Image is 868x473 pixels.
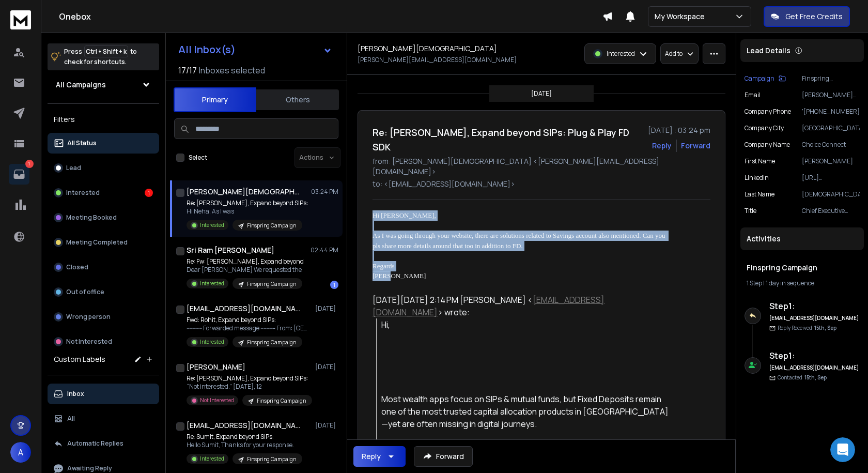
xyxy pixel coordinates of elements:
[48,158,159,178] button: Lead
[785,11,843,22] p: Get Free Credits
[358,43,497,54] h1: [PERSON_NAME][DEMOGRAPHIC_DATA]
[110,313,198,336] div: will follow the same
[54,354,105,364] h3: Custom Labels
[740,227,864,250] div: Activities
[9,164,29,185] a: 1
[66,189,100,197] p: Interested
[769,300,860,312] h6: Step 1 :
[804,374,827,381] span: 15th, Sep
[178,44,236,55] h1: All Inbox(s)
[814,324,836,331] span: 15th, Sep
[187,383,311,391] p: “Not interested.” [DATE], 12
[174,87,256,112] button: Primary
[200,455,224,463] p: Interested
[802,124,860,132] p: [GEOGRAPHIC_DATA]
[187,362,245,372] h1: [PERSON_NAME]
[373,261,674,271] div: Regards
[187,420,300,431] h1: [EMAIL_ADDRESS][DOMAIN_NAME] +1
[414,446,473,467] button: Forward
[747,279,858,287] div: |
[82,158,190,169] div: even 4-5 emails per domain ?
[199,64,265,77] h3: Inboxes selected
[247,280,296,288] p: Finspring Campaign
[802,141,860,149] p: Choice Connect
[160,296,190,306] div: ok got it
[745,207,756,215] p: title
[48,112,159,127] h3: Filters
[373,294,674,318] div: [DATE][DATE] 2:14 PM [PERSON_NAME] < > wrote:
[256,88,339,111] button: Others
[373,179,710,189] p: to: <[EMAIL_ADDRESS][DOMAIN_NAME]>
[178,64,197,77] span: 17 / 17
[358,56,517,64] p: [PERSON_NAME][EMAIL_ADDRESS][DOMAIN_NAME]
[181,4,200,23] div: Close
[200,396,234,404] p: Not Interested
[315,304,338,313] p: [DATE]
[607,50,635,58] p: Interested
[531,89,552,98] p: [DATE]
[66,339,74,347] button: Start recording
[187,187,300,197] h1: [PERSON_NAME][DEMOGRAPHIC_DATA]
[10,442,31,463] button: A
[187,316,311,324] p: Fwd: Rohit, Expand beyond SIPs:
[187,199,308,207] p: Re: [PERSON_NAME], Expand beyond SIPs:
[802,157,860,165] p: [PERSON_NAME]
[152,289,198,312] div: ok got it
[200,338,224,346] p: Interested
[145,189,153,197] div: 1
[29,6,46,22] img: Profile image for Box
[648,125,710,135] p: [DATE] : 03:24 pm
[247,455,296,463] p: Finspring Campaign
[17,71,161,82] div: Hi Ankit,
[7,4,26,24] button: go back
[67,390,84,398] p: Inbox
[187,207,308,216] p: Hi Neha, As I was
[48,257,159,278] button: Closed
[200,280,224,287] p: Interested
[56,80,106,90] h1: All Campaigns
[373,210,674,221] div: Hi [PERSON_NAME],
[67,439,123,448] p: Automatic Replies
[747,45,791,56] p: Lead Details
[373,231,674,251] div: As I was going through your website, there are solutions related to Savings account also mentione...
[8,24,198,65] div: Ankit says…
[187,433,302,441] p: Re: Sumit, Expand beyond SIPs:
[66,263,88,271] p: Closed
[745,124,784,132] p: Company City
[315,363,338,371] p: [DATE]
[8,182,198,289] div: Raj says…
[8,182,169,281] div: Hi Ankit,Even if it’s just 4–5 emails per domain, we still recommend completing at least 2–3 week...
[315,421,338,430] p: [DATE]
[745,74,786,83] button: Campaign
[769,349,860,362] h6: Step 1 :
[33,339,41,347] button: Gif picker
[187,374,311,383] p: Re: [PERSON_NAME], Expand beyond SIPs:
[48,384,159,404] button: Inbox
[778,374,827,382] p: Contacted
[247,222,296,230] p: Finspring Campaign
[187,303,300,314] h1: [EMAIL_ADDRESS][DOMAIN_NAME]
[170,39,340,60] button: All Inbox(s)
[362,451,381,462] div: Reply
[745,157,775,165] p: First Name
[8,65,169,144] div: Hi Ankit,We’d suggest warming up your email accounts for about 2–3 weeks before starting to send ...
[373,156,710,177] p: from: [PERSON_NAME][DEMOGRAPHIC_DATA] <[PERSON_NAME][EMAIL_ADDRESS][DOMAIN_NAME]>
[66,313,111,321] p: Wrong person
[48,408,159,429] button: All
[187,324,311,332] p: ---------- Forwarded message --------- From: [GEOGRAPHIC_DATA]
[802,190,860,199] p: [DEMOGRAPHIC_DATA]
[745,141,790,149] p: Company Name
[745,108,791,116] p: Company Phone
[764,6,850,27] button: Get Free Credits
[187,441,302,449] p: Hello Sumit, Thanks for your response.
[25,160,34,168] p: 1
[830,437,855,462] iframe: Intercom live chat
[8,313,198,344] div: Ankit says…
[48,433,159,454] button: Automatic Replies
[37,24,198,57] div: okay also can we send 4-5 real mail per emailbox from next week ?
[745,91,761,99] p: Email
[373,125,642,154] h1: Re: [PERSON_NAME], Expand beyond SIPs: Plug & Play FD SDK
[802,108,860,116] p: '[PHONE_NUMBER]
